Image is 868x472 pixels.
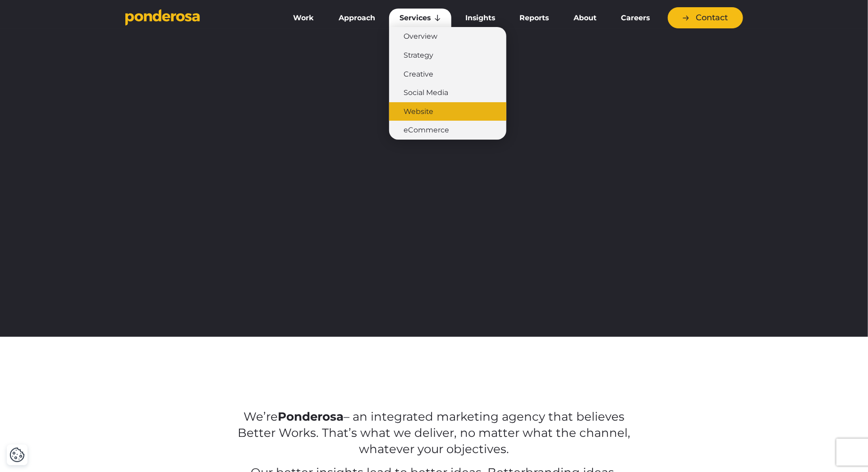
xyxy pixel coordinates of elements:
a: Work [283,9,325,27]
img: Revisit consent button [9,447,25,463]
a: Website [389,102,506,121]
a: Creative [389,65,506,84]
a: Social Media [389,83,506,102]
a: Insights [455,9,505,27]
p: We’re – an integrated marketing agency that believes Better Works. That’s what we deliver, no mat... [230,409,638,458]
a: Strategy [389,46,506,65]
button: Cookie Settings [9,447,25,463]
a: Contact [668,7,743,28]
a: About [563,9,607,27]
a: eCommerce [389,121,506,140]
strong: Ponderosa [278,409,344,424]
a: Overview [389,27,506,46]
a: Careers [611,9,660,27]
a: Services [389,9,451,27]
a: Go to homepage [125,9,270,27]
a: Approach [328,9,386,27]
a: Reports [510,9,560,27]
